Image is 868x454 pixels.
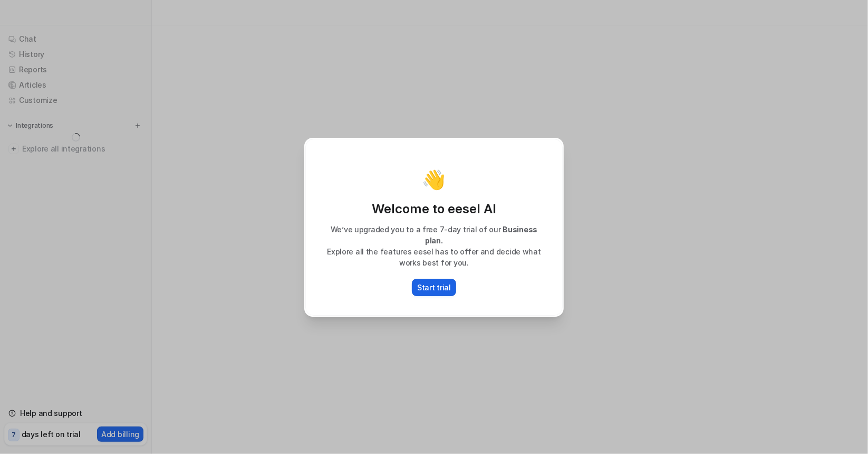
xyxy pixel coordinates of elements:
p: Welcome to eesel AI [316,201,552,217]
p: 👋 [422,169,446,190]
p: We’ve upgraded you to a free 7-day trial of our [316,224,552,246]
p: Explore all the features eesel has to offer and decide what works best for you. [316,246,552,268]
button: Start trial [412,279,456,296]
p: Start trial [417,282,451,293]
